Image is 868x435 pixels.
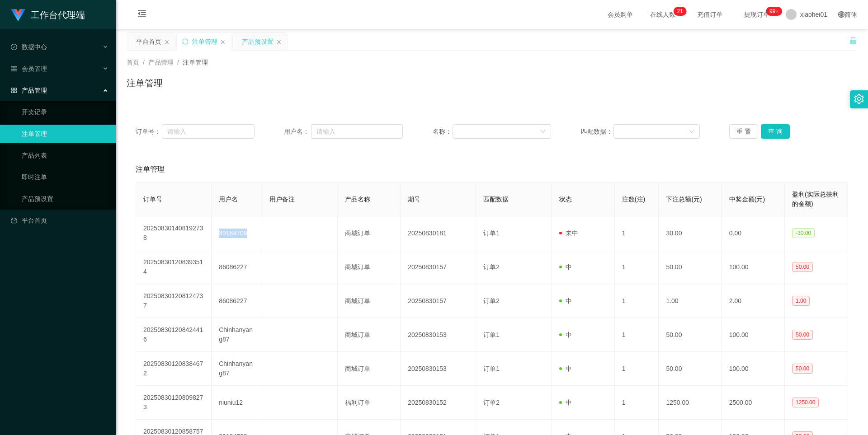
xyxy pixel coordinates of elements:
span: 用户名 [219,196,238,203]
span: 状态 [559,196,572,203]
td: 1 [615,352,659,386]
img: logo.9652507e.png [11,9,25,22]
span: 中 [559,331,572,338]
td: 100.00 [722,250,785,284]
td: 86086227 [212,284,262,318]
i: 图标: appstore-o [11,87,17,94]
span: 盈利(实际总获利的金额) [792,191,839,207]
span: 用户备注 [269,196,295,203]
a: 图标: dashboard平台首页 [11,211,108,229]
td: 1 [615,284,659,318]
p: 1 [680,7,683,16]
i: 图标: unlock [849,37,857,45]
span: 期号 [408,196,420,203]
td: 50.00 [659,318,722,352]
span: 订单号 [143,196,162,203]
td: Chinhanyang87 [212,318,262,352]
a: 开奖记录 [22,103,108,121]
sup: 1024 [766,7,782,16]
td: 福利订单 [338,386,401,420]
i: 图标: down [540,129,546,135]
td: 202508301208098273 [136,386,212,420]
td: 202508301208424416 [136,318,212,352]
span: 未中 [559,229,578,237]
div: 注单管理 [192,33,217,50]
td: 商城订单 [338,352,401,386]
td: 202508301208124737 [136,284,212,318]
td: 20250830153 [401,352,476,386]
td: 20250830152 [401,386,476,420]
span: -30.00 [792,228,815,238]
i: 图标: setting [854,94,864,104]
span: 中 [559,263,572,271]
span: 在线人数 [646,11,680,18]
td: 202508301208393514 [136,250,212,284]
span: 充值订单 [693,11,727,18]
td: 1 [615,250,659,284]
td: 2500.00 [722,386,785,420]
span: / [177,59,179,66]
div: 产品预设置 [242,33,274,50]
td: 商城订单 [338,318,401,352]
h1: 工作台代理端 [31,0,85,29]
td: 1 [615,216,659,250]
a: 产品预设置 [22,190,108,208]
span: 1.00 [792,296,810,306]
td: 1250.00 [659,386,722,420]
td: 1 [615,386,659,420]
sup: 21 [673,7,686,16]
span: 产品名称 [345,196,370,203]
td: 20250830181 [401,216,476,250]
i: 图标: down [689,129,694,135]
td: 20250830157 [401,250,476,284]
i: 图标: table [11,65,17,72]
td: 商城订单 [338,216,401,250]
span: 匹配数据 [483,196,509,203]
i: 图标: global [838,11,844,18]
i: 图标: close [220,39,226,45]
td: Chinhanyang87 [212,352,262,386]
td: 100.00 [722,318,785,352]
span: 中奖金额(元) [729,196,765,203]
span: 提现订单 [740,11,774,18]
a: 注单管理 [22,125,108,143]
td: 2.00 [722,284,785,318]
a: 产品列表 [22,146,108,164]
td: 202508301208384672 [136,352,212,386]
span: 用户名： [284,127,311,136]
span: 下注总额(元) [666,196,702,203]
button: 重 置 [729,124,758,139]
span: 注单管理 [183,59,208,66]
span: / [143,59,145,66]
td: 89184709 [212,216,262,250]
i: 图标: close [164,39,170,45]
span: 注单管理 [136,164,165,175]
span: 订单2 [483,399,500,406]
span: 数据中心 [11,43,47,51]
td: 50.00 [659,352,722,386]
span: 订单2 [483,297,500,304]
i: 图标: sync [182,38,189,45]
td: 0.00 [722,216,785,250]
span: 注数(注) [622,196,645,203]
span: 订单1 [483,229,500,237]
span: 产品管理 [148,59,174,66]
p: 2 [677,7,680,16]
span: 产品管理 [11,87,47,94]
button: 查 询 [761,124,790,139]
input: 请输入 [311,124,403,139]
span: 会员管理 [11,65,47,72]
span: 首页 [127,59,139,66]
span: 中 [559,365,572,372]
td: 1 [615,318,659,352]
span: 订单2 [483,263,500,271]
td: 30.00 [659,216,722,250]
span: 匹配数据： [581,127,613,136]
span: 中 [559,399,572,406]
i: 图标: close [276,39,282,45]
i: 图标: menu-fold [127,0,157,29]
td: 20250830157 [401,284,476,318]
div: 平台首页 [136,33,161,50]
td: 商城订单 [338,284,401,318]
input: 请输入 [162,124,254,139]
